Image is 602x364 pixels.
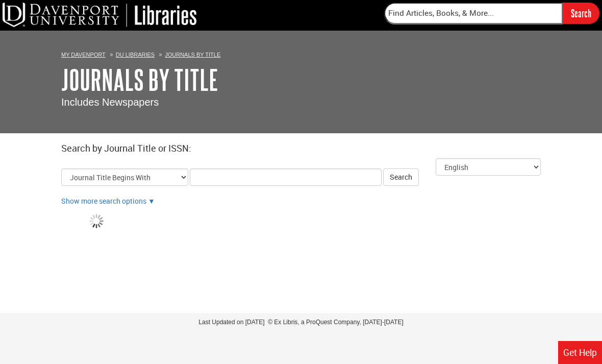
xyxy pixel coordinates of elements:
[61,95,541,110] p: Includes Newspapers
[558,341,602,364] a: Get Help
[61,143,541,154] h2: Search by Journal Title or ISSN:
[116,52,155,58] a: DU Libraries
[61,64,218,95] a: Journals By Title
[165,52,220,58] a: Journals By Title
[87,211,105,231] img: Loading...
[3,3,196,27] img: DU Libraries
[61,49,541,59] ol: Breadcrumbs
[148,196,155,206] a: Show more search options
[61,52,106,58] a: My Davenport
[383,168,419,186] button: Search
[384,3,563,24] input: Find Articles, Books, & More...
[563,3,599,23] input: Search
[61,196,146,206] a: Show more search options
